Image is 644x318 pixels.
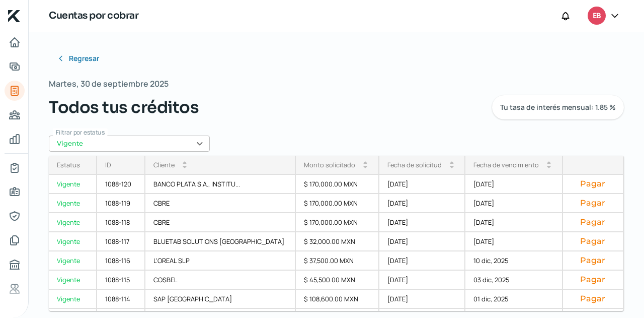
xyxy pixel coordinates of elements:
i: arrow_drop_down [183,165,187,169]
a: Mi contrato [5,158,25,178]
button: Pagar [571,198,615,208]
div: Monto solicitado [304,160,355,169]
a: Referencias [5,279,25,299]
div: $ 32,000.00 MXN [296,232,379,251]
i: arrow_drop_down [450,165,454,169]
button: Regresar [49,48,107,69]
a: Tus créditos [5,81,25,101]
a: Vigente [49,232,97,251]
span: Martes, 30 de septiembre 2025 [49,77,169,91]
div: Fecha de solicitud [387,160,442,169]
a: Vigente [49,271,97,290]
a: Vigente [49,194,97,213]
a: Adelantar facturas [5,56,25,77]
div: $ 170,000.00 MXN [296,194,379,213]
div: [DATE] [379,290,466,309]
div: 01 dic, 2025 [465,290,563,309]
div: SAP [GEOGRAPHIC_DATA] [145,290,296,309]
a: Información general [5,182,25,202]
div: 1088-116 [97,251,145,271]
div: $ 45,500.00 MXN [296,271,379,290]
button: Pagar [571,179,615,189]
span: Tu tasa de interés mensual: 1.85 % [500,104,616,111]
div: BANCO PLATA S.A., INSTITU... [145,175,296,194]
button: Pagar [571,236,615,246]
div: [DATE] [465,232,563,251]
div: [DATE] [379,271,466,290]
div: 1088-119 [97,194,145,213]
div: 1088-115 [97,271,145,290]
div: 1088-117 [97,232,145,251]
div: $ 37,500.00 MXN [296,251,379,271]
a: Vigente [49,251,97,271]
i: arrow_drop_down [547,165,551,169]
button: Pagar [571,217,615,227]
div: [DATE] [379,175,466,194]
div: CBRE [145,194,296,213]
button: Pagar [571,275,615,285]
div: $ 170,000.00 MXN [296,213,379,232]
div: CBRE [145,213,296,232]
div: BLUETAB SOLUTIONS [GEOGRAPHIC_DATA] [145,232,296,251]
a: Inicio [5,32,25,52]
span: Regresar [69,55,99,62]
button: Pagar [571,256,615,266]
a: Mis finanzas [5,129,25,149]
div: [DATE] [379,251,466,271]
div: $ 170,000.00 MXN [296,175,379,194]
a: Documentos [5,230,25,250]
a: Pago a proveedores [5,105,25,125]
span: Filtrar por estatus [56,128,105,137]
div: [DATE] [465,194,563,213]
div: ID [105,160,111,169]
div: 1088-114 [97,290,145,309]
div: $ 108,600.00 MXN [296,290,379,309]
div: [DATE] [379,232,466,251]
div: Fecha de vencimiento [473,160,539,169]
span: EB [593,10,601,22]
div: 1088-120 [97,175,145,194]
a: Vigente [49,175,97,194]
div: [DATE] [379,213,466,232]
div: Cliente [153,160,175,169]
div: [DATE] [379,194,466,213]
span: Todos tus créditos [49,95,199,119]
div: 03 dic, 2025 [465,271,563,290]
div: Estatus [57,160,80,169]
div: COSBEL [145,271,296,290]
a: Representantes [5,206,25,226]
a: Vigente [49,213,97,232]
button: Pagar [571,294,615,304]
div: [DATE] [465,175,563,194]
div: [DATE] [465,213,563,232]
i: arrow_drop_down [363,165,367,169]
div: 1088-118 [97,213,145,232]
a: Vigente [49,290,97,309]
div: 10 dic, 2025 [465,251,563,271]
a: Buró de crédito [5,255,25,275]
h1: Cuentas por cobrar [49,9,138,23]
div: L'OREAL SLP [145,251,296,271]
